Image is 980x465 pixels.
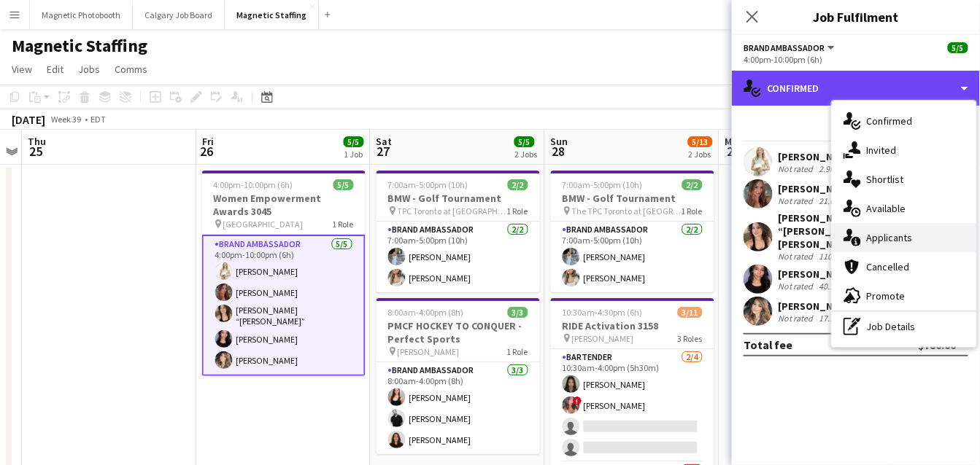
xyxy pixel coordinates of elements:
div: Total fee [744,337,793,352]
app-card-role: Brand Ambassador2/27:00am-5:00pm (10h)[PERSON_NAME][PERSON_NAME] [551,222,714,292]
button: Magnetic Photobooth [30,1,133,29]
span: Fri [202,135,214,148]
button: Magnetic Staffing [225,1,319,29]
div: Available [832,194,976,223]
div: 2.9km [817,163,845,174]
div: Cancelled [832,252,976,281]
app-job-card: 7:00am-5:00pm (10h)2/2BMW - Golf Tournament TPC Toronto at [GEOGRAPHIC_DATA]1 RoleBrand Ambassado... [377,171,540,292]
span: 2/2 [508,179,528,190]
h3: BMW - Golf Tournament [551,192,714,205]
div: Not rated [779,251,817,262]
span: Thu [28,135,46,148]
span: 4:00pm-10:00pm (6h) [214,179,293,190]
div: 21.6km [817,195,849,206]
div: 17.1km [817,313,849,324]
div: [PERSON_NAME] [779,267,856,281]
span: Brand Ambassador [744,42,825,53]
span: ! [574,396,582,405]
div: Applicants [832,223,976,252]
span: Week 39 [48,114,85,125]
span: 5/13 [688,136,713,147]
span: 5/5 [948,42,968,53]
h3: RIDE Activation 3158 [551,319,714,332]
a: Edit [41,60,69,79]
span: The TPC Toronto at [GEOGRAPHIC_DATA] [572,206,682,216]
div: [PERSON_NAME] “[PERSON_NAME]” [PERSON_NAME] [779,211,945,251]
span: TPC Toronto at [GEOGRAPHIC_DATA] [398,206,507,216]
span: 1 Role [682,206,703,216]
div: 110.6km [817,251,854,262]
a: Jobs [72,60,106,79]
a: View [6,60,38,79]
div: [PERSON_NAME] [779,300,856,313]
app-card-role: Bartender2/410:30am-4:00pm (5h30m)[PERSON_NAME]![PERSON_NAME] [551,349,714,462]
app-card-role: Brand Ambassador3/38:00am-4:00pm (8h)[PERSON_NAME][PERSON_NAME][PERSON_NAME] [377,362,540,454]
div: Not rated [779,195,817,206]
span: 25 [26,143,46,160]
span: 2/2 [682,179,703,190]
app-job-card: 7:00am-5:00pm (10h)2/2BMW - Golf Tournament The TPC Toronto at [GEOGRAPHIC_DATA]1 RoleBrand Ambas... [551,171,714,292]
span: [GEOGRAPHIC_DATA] [223,219,304,230]
span: Mon [725,135,744,148]
div: Not rated [779,163,817,174]
span: 5/5 [344,136,364,147]
span: [PERSON_NAME] [572,333,634,344]
app-job-card: 8:00am-4:00pm (8h)3/3PMCF HOCKEY TO CONQUER - Perfect Sports [PERSON_NAME]1 RoleBrand Ambassador3... [377,298,540,454]
h3: Women Empowerment Awards 3045 [202,192,366,218]
span: 3 Roles [678,333,703,344]
span: Jobs [78,63,100,76]
span: [PERSON_NAME] [398,346,460,357]
div: 4:00pm-10:00pm (6h) [744,54,968,65]
div: 2 Jobs [515,149,538,160]
div: Shortlist [832,165,976,194]
span: 7:00am-5:00pm (10h) [388,179,468,190]
app-card-role: Brand Ambassador2/27:00am-5:00pm (10h)[PERSON_NAME][PERSON_NAME] [377,222,540,292]
button: Calgary Job Board [133,1,225,29]
span: 5/5 [514,136,535,147]
div: Job Details [832,312,976,341]
span: 29 [723,143,744,160]
h3: BMW - Golf Tournament [377,192,540,205]
span: Sat [377,135,393,148]
span: 3/11 [678,307,703,318]
h3: PMCF HOCKEY TO CONQUER - Perfect Sports [377,319,540,345]
app-job-card: 4:00pm-10:00pm (6h)5/5Women Empowerment Awards 3045 [GEOGRAPHIC_DATA]1 RoleBrand Ambassador5/54:0... [202,171,366,376]
button: Brand Ambassador [744,42,837,53]
div: Confirmed [832,106,976,136]
div: 1 Job [344,149,363,160]
h3: Job Fulfilment [732,7,980,26]
div: [PERSON_NAME] [779,182,856,195]
span: 10:30am-4:30pm (6h) [563,307,643,318]
span: 27 [374,143,393,160]
span: 26 [200,143,214,160]
div: Invited [832,136,976,165]
span: 8:00am-4:00pm (8h) [388,307,464,318]
span: 5/5 [333,179,354,190]
div: Promote [832,281,976,310]
span: 1 Role [507,206,528,216]
a: Comms [109,60,153,79]
span: View [12,63,32,76]
div: 40.3km [817,281,849,292]
span: Edit [47,63,63,76]
span: 1 Role [507,346,528,357]
span: 3/3 [508,307,528,318]
div: [DATE] [12,112,45,127]
div: 2 Jobs [689,149,712,160]
span: Sun [551,135,568,148]
div: Not rated [779,281,817,292]
span: Comms [115,63,147,76]
span: 28 [549,143,568,160]
h1: Magnetic Staffing [12,35,147,57]
span: 7:00am-5:00pm (10h) [563,179,643,190]
div: Confirmed [732,71,980,106]
div: EDT [90,114,106,125]
app-card-role: Brand Ambassador5/54:00pm-10:00pm (6h)[PERSON_NAME][PERSON_NAME][PERSON_NAME] “[PERSON_NAME]” [PE... [202,235,366,376]
div: Not rated [779,313,817,324]
div: [PERSON_NAME] [779,150,856,163]
span: 1 Role [333,219,354,230]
